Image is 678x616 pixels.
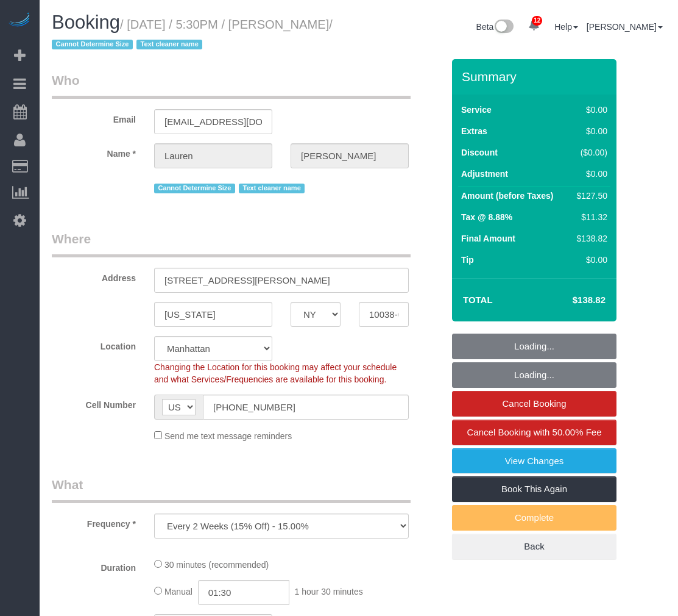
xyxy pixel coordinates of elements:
label: Tax @ 8.88% [461,211,512,223]
label: Cell Number [43,395,145,411]
a: 12 [522,12,546,39]
legend: What [52,476,411,503]
img: Automaid Logo [7,12,32,29]
div: $138.82 [572,232,607,245]
img: New interface [493,20,514,35]
label: Name * [43,143,145,160]
input: Last Name [291,143,409,168]
input: First Name [154,143,272,168]
input: Email [154,109,272,134]
a: Help [554,22,578,32]
legend: Where [52,230,411,257]
label: Extras [461,125,487,137]
span: 1 hour 30 minutes [295,587,363,596]
a: Cancel Booking with 50.00% Fee [452,420,616,445]
label: Location [43,336,145,353]
span: Changing the Location for this booking may affect your schedule and what Services/Frequencies are... [154,362,397,384]
small: / [DATE] / 5:30PM / [PERSON_NAME] [52,18,333,52]
div: $0.00 [572,125,607,137]
span: / [52,18,333,52]
div: $11.32 [572,211,607,223]
span: Send me text message reminders [164,431,292,441]
div: $0.00 [572,254,607,266]
a: View Changes [452,448,616,474]
label: Email [43,109,145,126]
div: $127.50 [572,190,607,202]
label: Final Amount [461,232,515,245]
div: $0.00 [572,104,607,116]
legend: Who [52,71,411,99]
input: Zip Code [359,302,409,327]
strong: Total [463,295,493,305]
label: Discount [461,146,498,159]
span: Cancel Booking with 50.00% Fee [467,427,602,437]
h4: $138.82 [536,295,606,306]
a: [PERSON_NAME] [587,22,663,32]
label: Service [461,104,492,116]
label: Duration [43,557,145,574]
div: $0.00 [572,168,607,180]
span: Booking [52,12,120,33]
label: Amount (before Taxes) [461,190,553,202]
label: Address [43,268,145,284]
a: Beta [476,22,514,32]
a: Cancel Booking [452,391,616,417]
span: 12 [532,16,542,26]
a: Back [452,534,616,559]
input: City [154,302,272,327]
span: 30 minutes (recommended) [164,560,269,570]
label: Adjustment [461,168,508,180]
h3: Summary [462,70,610,84]
input: Cell Number [203,395,409,420]
span: Manual [164,587,192,596]
div: ($0.00) [572,146,607,159]
label: Tip [461,254,474,266]
span: Text cleaner name [136,40,202,49]
span: Cannot Determine Size [154,184,235,193]
span: Text cleaner name [239,184,305,193]
label: Frequency * [43,514,145,530]
span: Cannot Determine Size [52,40,133,49]
a: Book This Again [452,476,616,502]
